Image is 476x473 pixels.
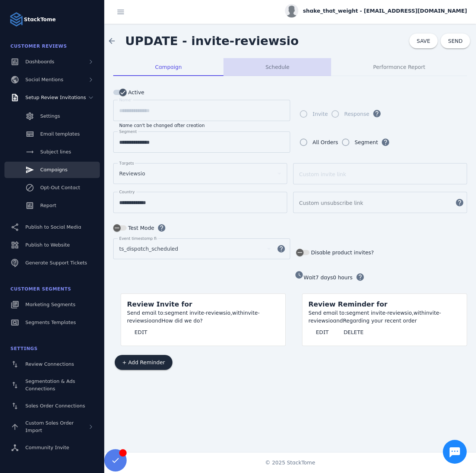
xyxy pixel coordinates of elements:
[4,197,100,214] a: Report
[134,330,147,335] span: EDIT
[4,296,100,313] a: Marketing Segments
[266,64,289,70] span: Schedule
[25,403,85,409] span: Sales Order Connections
[40,113,60,119] span: Settings
[119,244,178,253] span: ts_dispatch_scheduled
[4,126,100,142] a: Email templates
[308,325,336,340] button: EDIT
[4,356,100,372] a: Review Connections
[9,12,24,27] img: Logo image
[25,320,76,325] span: Segments Templates
[122,360,165,365] span: + Add Reminder
[127,325,155,340] button: EDIT
[40,131,80,137] span: Email templates
[119,169,145,178] span: Reviewsio
[343,109,369,118] label: Response
[343,330,364,335] span: DELETE
[232,310,243,316] span: with
[119,121,205,128] mat-hint: Name can't be changed after creation
[4,237,100,253] a: Publish to Website
[25,378,75,391] span: Segmentation & Ads Connections
[4,180,100,196] a: Opt-Out Contact
[265,459,315,467] span: © 2025 StackTome
[127,223,154,232] label: Test Mode
[299,171,346,177] mat-label: Custom invite link
[119,190,135,194] mat-label: Country
[119,198,281,207] input: Country
[4,314,100,331] a: Segments Templates
[25,95,86,100] span: Setup Review Invitations
[417,38,430,44] span: SAVE
[315,274,333,280] span: 7 days
[4,398,100,414] a: Sales Order Connections
[4,439,100,456] a: Community Invite
[4,374,100,396] a: Segmentation & Ads Connections
[25,224,81,230] span: Publish to Social Media
[25,77,63,82] span: Social Mentions
[40,185,80,190] span: Opt-Out Contact
[4,108,100,124] a: Settings
[119,236,162,241] mat-label: Event timestamp field
[10,44,67,49] span: Customer Reviews
[409,34,438,48] button: SAVE
[448,38,463,44] span: SEND
[4,255,100,271] a: Generate Support Tickets
[4,144,100,160] a: Subject lines
[10,346,38,351] span: Settings
[119,161,134,165] mat-label: Targets
[4,162,100,178] a: Campaigns
[25,302,75,307] span: Marketing Segments
[413,310,425,316] span: with
[285,4,298,18] img: profile.jpg
[119,129,137,134] mat-label: Segment
[24,16,56,23] strong: StackTome
[40,203,56,208] span: Report
[272,244,290,253] mat-icon: help
[127,309,279,325] div: segment invite-reviewsio, invite-reviewsio How did we do?
[119,138,284,147] input: Segment
[333,318,343,324] span: and
[125,34,299,48] span: UPDATE - invite-reviewsio
[127,310,165,316] span: Send email to:
[311,109,328,118] label: Invite
[127,88,144,97] label: Active
[308,309,461,325] div: segment invite-reviewsio, invite-reviewsio Regarding your recent order
[127,300,192,308] span: Review Invite for
[155,64,182,70] span: Campaign
[25,242,70,248] span: Publish to Website
[25,420,74,433] span: Custom Sales Order Import
[285,4,467,18] button: shake_that_weight - [EMAIL_ADDRESS][DOMAIN_NAME]
[25,59,54,64] span: Dashboards
[316,330,329,335] span: EDIT
[373,64,425,70] span: Performance Report
[152,318,162,324] span: and
[4,219,100,235] a: Publish to Social Media
[115,355,172,370] button: + Add Reminder
[310,248,374,257] label: Disable product invites?
[119,98,131,102] mat-label: Name
[441,34,470,48] button: SEND
[40,149,71,155] span: Subject lines
[308,310,346,316] span: Send email to:
[336,325,371,340] button: DELETE
[25,361,74,367] span: Review Connections
[299,200,363,206] mat-label: Custom unsubscribe link
[312,138,338,147] div: All Orders
[333,274,353,280] span: 0 hours
[25,260,87,266] span: Generate Support Tickets
[40,167,67,172] span: Campaigns
[303,7,467,15] span: shake_that_weight - [EMAIL_ADDRESS][DOMAIN_NAME]
[25,445,69,450] span: Community Invite
[10,286,71,292] span: Customer Segments
[304,274,315,280] span: Wait
[295,270,304,279] mat-icon: watch_later
[353,138,378,147] label: Segment
[308,300,387,308] span: Review Reminder for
